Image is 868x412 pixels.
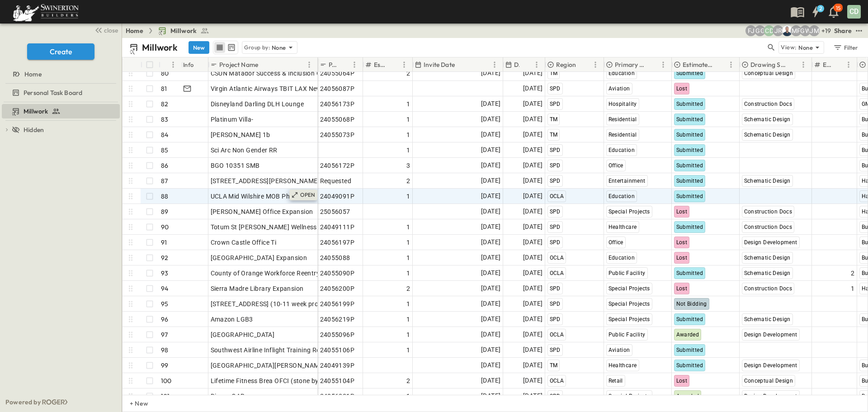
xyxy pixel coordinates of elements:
[168,59,179,70] button: Menu
[523,99,542,109] span: [DATE]
[320,238,355,247] span: 24056197P
[24,70,42,79] span: Home
[406,99,410,109] span: 1
[2,68,118,81] a: Home
[809,25,820,36] div: Jonathan M. Hansen (johansen@swinerton.com)
[744,378,793,384] span: Conceptual Design
[609,147,635,153] span: Education
[211,84,390,93] span: Virgin Atlantic Airways TBIT LAX New Clubhouse (unit rates)
[676,101,703,107] span: Submitted
[211,315,253,324] span: Amazon LGB3
[833,60,843,70] button: Sort
[609,85,630,92] span: Aviation
[750,60,786,69] p: Drawing Status
[27,43,94,60] button: Create
[744,132,791,138] span: Schematic Design
[320,346,355,355] span: 24055106P
[481,329,500,340] span: [DATE]
[211,361,325,370] span: [GEOGRAPHIC_DATA][PERSON_NAME]
[609,378,623,384] span: Retail
[481,283,500,294] span: [DATE]
[676,85,688,92] span: Lost
[550,239,561,246] span: SPD
[514,60,519,69] p: Due Date
[744,70,793,76] span: Conceptual Design
[226,42,237,53] button: kanban view
[782,25,793,36] img: Brandon Norcutt (brandon.norcutt@swinerton.com)
[300,191,316,199] p: OPEN
[320,130,355,139] span: 24055073P
[755,25,765,36] div: Gerrad Gerber (gerrad.gerber@swinerton.com)
[320,376,355,385] span: 24055104P
[781,43,797,52] p: View:
[676,316,703,322] span: Submitted
[745,25,756,36] div: Francisco J. Sanchez (frsanchez@swinerton.com)
[161,392,170,401] p: 101
[161,376,172,385] p: 100
[320,269,355,278] span: 24055090P
[406,315,410,324] span: 1
[320,207,350,216] span: 25056057
[159,57,181,72] div: #
[550,378,564,384] span: OCLA
[91,24,120,36] button: close
[550,70,558,76] span: TM
[272,43,286,52] p: None
[406,253,410,262] span: 1
[211,176,388,185] span: [STREET_ADDRESS][PERSON_NAME] - Cabinet Replacement
[320,253,350,262] span: 24055088
[609,193,635,199] span: Education
[609,270,646,276] span: Public Facility
[170,26,197,35] span: Millwork
[211,146,278,155] span: Sci Arc Non Gender RR
[406,284,410,293] span: 2
[406,115,410,124] span: 1
[523,314,542,324] span: [DATE]
[609,393,650,399] span: Special Projects
[821,26,830,35] p: + 19
[744,362,797,369] span: Design Development
[550,393,561,399] span: SPD
[609,224,637,230] span: Healthcare
[11,2,80,21] img: 6c363589ada0b36f064d841b69d3a419a338230e66bb0a533688fa5cc3e9e735.png
[550,362,558,369] span: TM
[744,285,793,292] span: Construction Docs
[161,361,168,370] p: 99
[161,223,169,232] p: 90
[161,253,168,262] p: 92
[406,192,410,201] span: 1
[854,25,864,36] button: test
[481,191,500,201] span: [DATE]
[676,270,703,276] span: Submitted
[523,329,542,340] span: [DATE]
[523,68,542,78] span: [DATE]
[320,99,355,109] span: 24056173P
[161,238,167,247] p: 91
[2,86,118,99] a: Personal Task Board
[523,298,542,309] span: [DATE]
[658,59,669,70] button: Menu
[609,316,650,322] span: Special Projects
[142,41,178,54] p: Millwork
[399,59,410,70] button: Menu
[788,60,798,70] button: Sort
[481,145,500,155] span: [DATE]
[523,83,542,94] span: [DATE]
[406,223,410,232] span: 1
[320,192,355,201] span: 24049091P
[211,207,313,216] span: [PERSON_NAME] Office Expansion
[161,115,168,124] p: 83
[406,146,410,155] span: 1
[406,376,410,385] span: 2
[523,191,542,201] span: [DATE]
[329,60,337,69] p: P-Code
[481,68,500,78] span: [DATE]
[183,52,194,77] div: Info
[523,345,542,355] span: [DATE]
[550,208,561,215] span: SPD
[24,107,48,116] span: Millwork
[807,4,825,20] button: 2
[578,60,588,70] button: Sort
[161,284,168,293] p: 94
[523,160,542,170] span: [DATE]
